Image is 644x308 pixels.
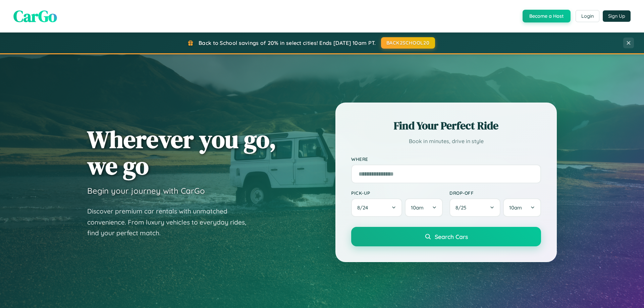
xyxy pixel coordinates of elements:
span: CarGo [13,5,57,27]
button: Login [576,10,599,22]
button: Sign Up [603,10,631,22]
button: 10am [503,198,541,217]
button: 8/25 [449,198,500,217]
label: Where [351,156,541,162]
button: 8/24 [351,198,402,217]
span: Back to School savings of 20% in select cities! Ends [DATE] 10am PT. [199,40,376,46]
button: BACK2SCHOOL20 [381,37,435,49]
span: 10am [509,204,522,211]
button: Become a Host [523,10,571,22]
button: 10am [405,198,443,217]
button: Search Cars [351,227,541,246]
p: Discover premium car rentals with unmatched convenience. From luxury vehicles to everyday rides, ... [87,206,255,239]
label: Pick-up [351,190,443,196]
span: 8 / 25 [455,204,470,211]
h1: Wherever you go, we go [87,126,276,179]
label: Drop-off [449,190,541,196]
h3: Begin your journey with CarGo [87,186,205,196]
h2: Find Your Perfect Ride [351,118,541,133]
span: 10am [411,204,424,211]
span: Search Cars [435,233,468,240]
span: 8 / 24 [357,204,371,211]
p: Book in minutes, drive in style [351,136,541,146]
